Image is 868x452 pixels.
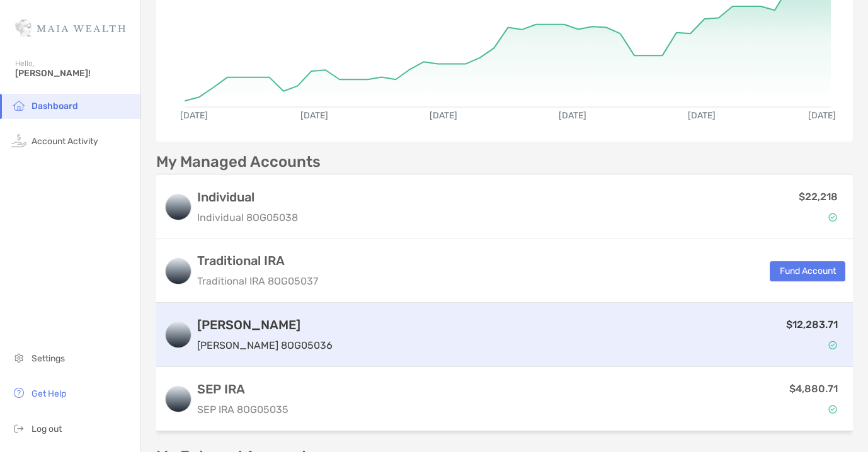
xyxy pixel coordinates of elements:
text: [DATE] [559,110,586,121]
h3: SEP IRA [197,381,288,397]
p: $12,283.71 [786,317,838,332]
text: [DATE] [430,110,457,121]
img: settings icon [11,350,26,365]
p: Traditional IRA 8OG05037 [197,273,318,289]
p: $22,218 [799,189,838,205]
text: [DATE] [180,110,208,121]
img: household icon [11,98,26,113]
span: Get Help [31,388,66,399]
img: logo account [166,387,191,412]
button: Fund Account [770,261,845,281]
img: logout icon [11,421,26,436]
img: logo account [166,322,191,347]
span: Settings [31,353,65,364]
span: Dashboard [31,101,78,111]
img: Account Status icon [828,341,837,349]
h3: Traditional IRA [197,253,318,268]
img: logo account [166,259,191,284]
p: $4,880.71 [789,381,838,397]
span: Log out [31,424,62,434]
h3: Individual [197,189,298,205]
img: Account Status icon [828,405,837,414]
text: [DATE] [300,110,328,121]
h3: [PERSON_NAME] [197,317,333,332]
img: logo account [166,195,191,220]
p: My Managed Accounts [156,154,321,170]
text: [DATE] [688,110,716,121]
span: Account Activity [31,136,98,147]
img: activity icon [11,133,26,148]
text: [DATE] [808,110,836,121]
p: [PERSON_NAME] 8OG05036 [197,337,333,353]
img: get-help icon [11,385,26,400]
p: Individual 8OG05038 [197,210,298,225]
img: Account Status icon [828,213,837,222]
span: [PERSON_NAME]! [15,68,133,79]
img: Zoe Logo [15,5,125,50]
p: SEP IRA 8OG05035 [197,402,288,417]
